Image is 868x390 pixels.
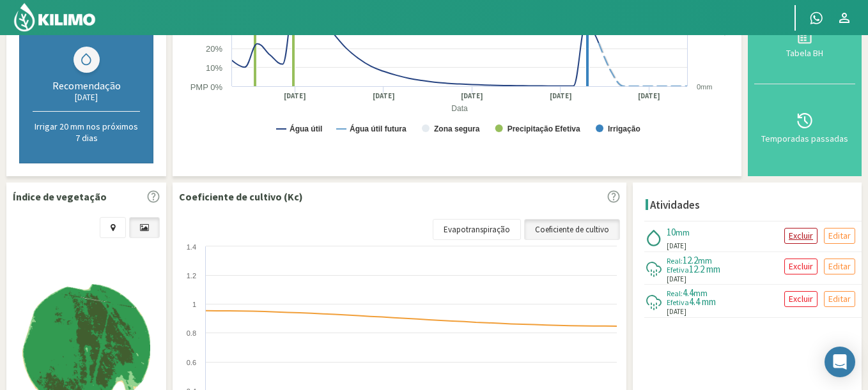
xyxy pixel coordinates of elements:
span: Efetiva [667,265,689,274]
div: [DATE] [33,92,140,103]
p: Editar [828,292,851,306]
div: Recomendação [33,79,140,92]
text: Data [451,104,468,113]
p: Coeficiente de cultivo (Kc) [179,189,303,204]
span: [DATE] [667,274,686,285]
text: 0.8 [187,329,196,337]
span: mm [698,255,712,266]
p: Excluir [789,229,813,243]
text: 20% [206,44,222,54]
span: 4.4 mm [689,296,716,308]
p: Irrigar 20 mm nos próximos 7 dias [33,121,140,144]
text: PMP 0% [190,82,223,92]
span: [DATE] [667,241,686,251]
text: [DATE] [461,91,483,101]
span: Efetiva [667,297,689,307]
span: 10 [667,226,676,238]
button: Excluir [784,259,818,274]
text: 0mm [697,83,712,91]
button: Excluir [784,228,818,244]
text: 1 [192,301,196,308]
text: Irrigação [608,124,640,133]
text: 0.6 [187,359,196,366]
div: Temporadas passadas [758,134,851,143]
p: Editar [828,229,851,243]
text: Água útil futura [350,124,407,133]
img: Kilimo [13,2,97,33]
span: 4.4 [683,287,694,299]
span: Real: [667,289,683,298]
span: 12.2 [683,254,698,266]
button: Editar [824,259,855,274]
p: Excluir [789,292,813,306]
text: Água útil [290,124,322,133]
span: Real: [667,256,683,266]
a: Coeficiente de cultivo [524,219,620,241]
text: Zona segura [434,124,480,133]
span: 12.2 mm [689,263,720,275]
text: 10% [206,63,222,73]
p: Índice de vegetação [13,189,107,204]
button: Excluir [784,291,818,307]
p: Excluir [789,259,813,274]
span: [DATE] [667,306,686,317]
text: Precipitação Efetiva [508,124,580,133]
text: 1.4 [187,243,196,251]
span: mm [694,287,708,299]
span: mm [676,227,690,238]
div: Open Intercom Messenger [825,347,855,377]
text: [DATE] [550,91,572,101]
div: Tabela BH [758,49,851,57]
text: [DATE] [373,91,395,101]
h4: Atividades [650,199,700,211]
text: [DATE] [638,91,660,101]
text: 1.2 [187,272,196,280]
button: Editar [824,228,855,244]
text: [DATE] [284,91,306,101]
a: Evapotranspiração [433,219,521,241]
button: Temporadas passadas [754,84,855,170]
button: Editar [824,291,855,307]
p: Editar [828,259,851,274]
